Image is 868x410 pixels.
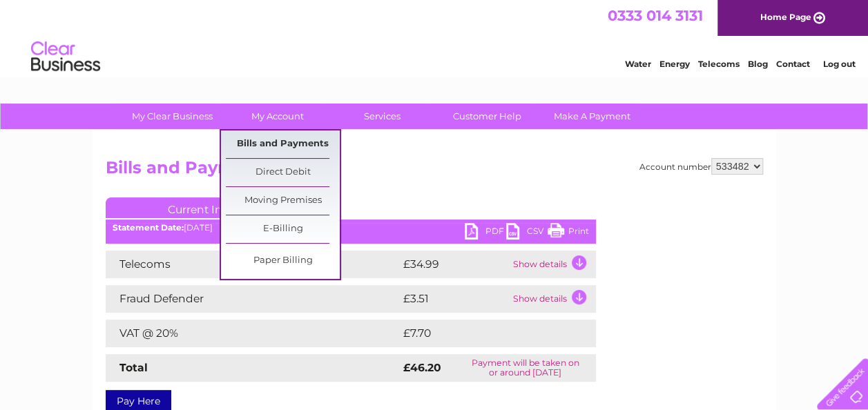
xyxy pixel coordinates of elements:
a: PDF [465,223,506,243]
strong: £46.20 [403,361,441,374]
a: Water [625,59,651,69]
a: Log out [822,59,855,69]
h2: Bills and Payments [106,158,763,184]
td: Payment will be taken on or around [DATE] [454,354,595,382]
a: Current Invoice [106,197,313,218]
a: Services [325,104,439,129]
td: £7.70 [400,320,563,347]
a: Bills and Payments [226,130,340,158]
td: £34.99 [400,251,510,278]
strong: Total [119,361,148,374]
div: [DATE] [106,223,596,233]
a: Blog [748,59,768,69]
td: Telecoms [106,251,400,278]
td: VAT @ 20% [106,320,400,347]
a: My Clear Business [115,104,229,129]
div: Account number [639,158,763,175]
a: Make A Payment [535,104,649,129]
a: E-Billing [226,215,340,243]
div: Clear Business is a trading name of Verastar Limited (registered in [GEOGRAPHIC_DATA] No. 3667643... [108,8,761,67]
a: Paper Billing [226,247,340,275]
img: logo.png [30,36,101,78]
td: Show details [510,285,596,313]
a: Print [548,223,589,243]
a: Moving Premises [226,187,340,215]
td: Show details [510,251,596,278]
a: Telecoms [698,59,740,69]
a: Energy [659,59,690,69]
a: CSV [506,223,548,243]
a: Contact [776,59,810,69]
td: £3.51 [400,285,510,313]
a: 0333 014 3131 [608,7,703,24]
td: Fraud Defender [106,285,400,313]
a: Direct Debit [226,159,340,186]
a: Customer Help [430,104,544,129]
b: Statement Date: [113,222,184,233]
a: My Account [220,104,334,129]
